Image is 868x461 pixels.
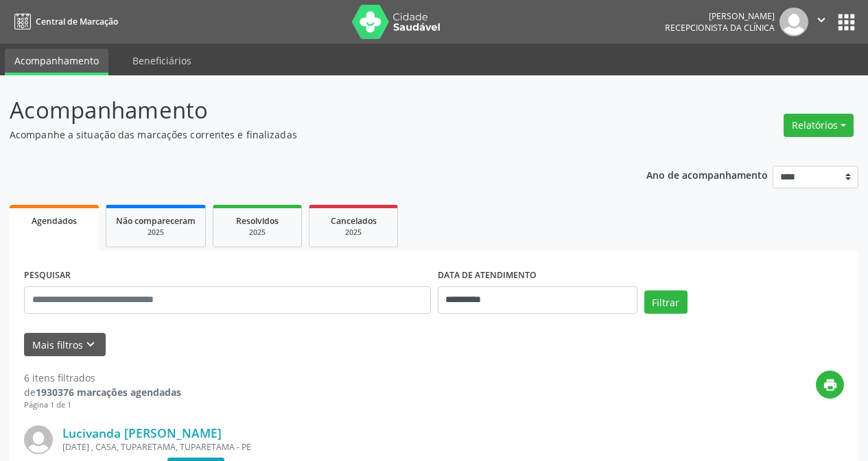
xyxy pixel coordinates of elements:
[319,227,388,238] div: 2025
[438,265,537,286] label: DATA DE ATENDIMENTO
[665,10,775,22] div: [PERSON_NAME]
[5,49,108,75] a: Acompanhamento
[62,425,222,440] a: Lucivanda [PERSON_NAME]
[823,377,838,393] i: print
[644,290,688,314] button: Filtrar
[223,227,292,238] div: 2025
[116,215,196,227] span: Não compareceram
[834,10,858,34] button: apps
[24,385,181,399] div: de
[816,371,844,399] button: print
[331,215,377,227] span: Cancelados
[32,215,77,227] span: Agendados
[123,49,201,73] a: Beneficiários
[236,215,279,227] span: Resolvidos
[24,399,181,411] div: Página 1 de 1
[814,12,829,27] i: 
[83,337,98,352] i: keyboard_arrow_down
[10,127,604,142] p: Acompanhe a situação das marcações correntes e finalizadas
[24,333,106,357] button: Mais filtroskeyboard_arrow_down
[784,114,854,137] button: Relatórios
[62,441,638,453] div: [DATE] , CASA, TUPARETAMA, TUPARETAMA - PE
[646,166,768,183] p: Ano de acompanhamento
[779,8,808,36] img: img
[36,16,118,27] span: Central de Marcação
[24,425,53,454] img: img
[116,227,196,238] div: 2025
[10,10,118,33] a: Central de Marcação
[10,93,604,127] p: Acompanhamento
[808,8,834,36] button: 
[665,22,775,34] span: Recepcionista da clínica
[36,386,181,399] strong: 1930376 marcações agendadas
[24,265,71,286] label: PESQUISAR
[24,371,181,385] div: 6 itens filtrados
